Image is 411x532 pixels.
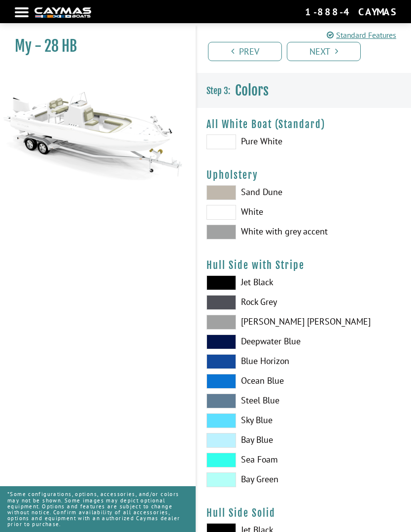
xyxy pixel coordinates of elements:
[206,118,401,131] h4: All White Boat (Standard)
[206,433,401,448] label: Bay Blue
[206,394,401,408] label: Steel Blue
[206,275,401,290] label: Jet Black
[206,472,401,487] label: Bay Green
[206,185,401,200] label: Sand Dune
[206,134,401,149] label: Pure White
[206,374,401,389] label: Ocean Blue
[206,507,401,519] h4: Hull Side Solid
[15,37,171,55] h1: My - 28 HB
[208,42,282,61] a: Prev
[206,259,401,271] h4: Hull Side with Stripe
[206,413,401,428] label: Sky Blue
[206,334,401,349] label: Deepwater Blue
[34,7,91,18] img: white-logo-c9c8dbefe5ff5ceceb0f0178aa75bf4bb51f6bca0971e226c86eb53dfe498488.png
[206,225,401,239] label: White with grey accent
[206,205,401,220] label: White
[197,73,411,108] h3: Colors
[287,42,361,61] a: Next
[327,29,396,41] a: Standard Features
[206,169,401,181] h4: Upholstery
[7,486,188,532] p: *Some configurations, options, accessories, and/or colors may not be shown. Some images may depic...
[305,5,396,18] div: 1-888-4CAYMAS
[205,40,411,61] ul: Pagination
[206,354,401,369] label: Blue Horizon
[206,295,401,310] label: Rock Grey
[206,453,401,467] label: Sea Foam
[206,315,401,330] label: [PERSON_NAME] [PERSON_NAME]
